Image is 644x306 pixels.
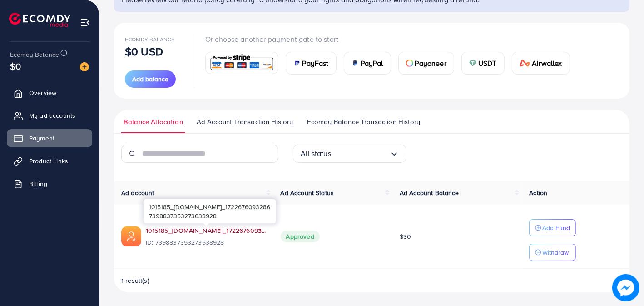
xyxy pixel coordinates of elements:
[121,226,141,246] img: ic-ads-acc.e4c84228.svg
[612,274,639,301] img: image
[344,52,391,75] a: cardPayPal
[146,226,266,235] a: 1015185_[DOMAIN_NAME]_1722676093286
[10,60,21,73] span: $0
[146,238,266,247] span: ID: 7398837353273638928
[281,188,334,197] span: Ad Account Status
[144,199,276,223] div: 7398837353273638928
[125,35,174,43] span: Ecomdy Balance
[121,276,149,285] span: 1 result(s)
[478,58,497,69] span: USDT
[512,52,570,75] a: cardAirwallex
[29,179,47,188] span: Billing
[520,60,530,67] img: card
[205,52,278,74] a: card
[125,70,176,88] button: Add balance
[529,219,576,236] button: Add Fund
[124,117,183,127] span: Balance Allocation
[80,62,89,71] img: image
[121,188,154,197] span: Ad account
[9,13,70,27] img: logo
[7,152,92,170] a: Product Links
[29,88,56,97] span: Overview
[29,156,68,166] span: Product Links
[281,231,320,242] span: Approved
[149,202,270,211] span: 1015185_[DOMAIN_NAME]_1722676093286
[7,106,92,125] a: My ad accounts
[301,146,331,161] span: All status
[331,146,390,161] input: Search for option
[400,188,459,197] span: Ad Account Balance
[7,129,92,147] a: Payment
[542,247,569,258] p: Withdraw
[542,222,570,233] p: Add Fund
[400,232,411,241] span: $30
[132,75,168,84] span: Add balance
[29,111,75,120] span: My ad accounts
[205,34,577,45] p: Or choose another payment gate to start
[307,117,420,127] span: Ecomdy Balance Transaction History
[80,17,90,28] img: menu
[293,145,406,163] div: Search for option
[532,58,562,69] span: Airwallex
[10,50,59,59] span: Ecomdy Balance
[415,58,446,69] span: Payoneer
[197,117,293,127] span: Ad Account Transaction History
[293,60,301,67] img: card
[302,58,329,69] span: PayFast
[7,84,92,102] a: Overview
[361,58,383,69] span: PayPal
[398,52,454,75] a: cardPayoneer
[29,134,54,143] span: Payment
[461,52,505,75] a: cardUSDT
[7,175,92,193] a: Billing
[406,60,413,67] img: card
[529,188,547,197] span: Action
[529,244,576,261] button: Withdraw
[125,46,163,57] p: $0 USD
[208,53,275,73] img: card
[469,60,476,67] img: card
[352,60,359,67] img: card
[286,52,337,75] a: cardPayFast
